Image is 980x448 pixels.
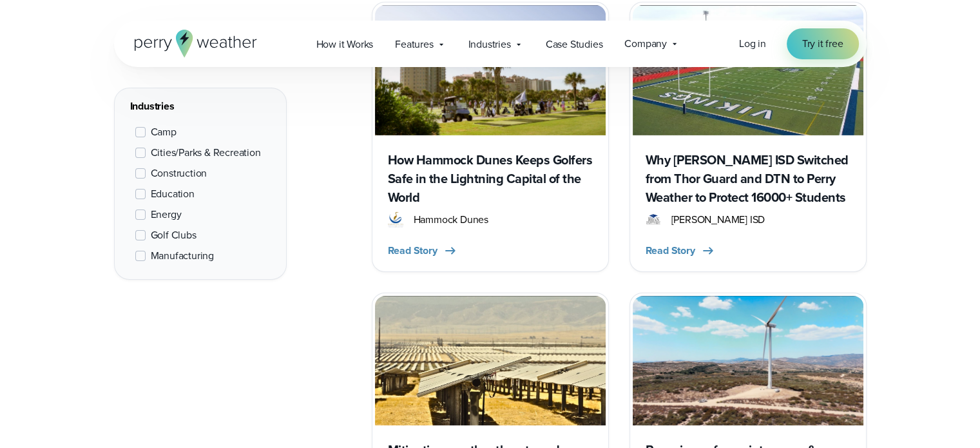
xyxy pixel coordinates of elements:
[395,37,433,52] span: Features
[151,248,214,264] span: Manufacturing
[787,28,859,59] a: Try it free
[671,212,765,228] span: [PERSON_NAME] ISD
[646,151,850,207] h3: Why [PERSON_NAME] ISD Switched from Thor Guard and DTN to Perry Weather to Protect 16000+ Students
[646,243,716,258] button: Read Story
[468,37,511,52] span: Industries
[629,2,867,271] a: Bryan isd Why [PERSON_NAME] ISD Switched from Thor Guard and DTN to Perry Weather to Protect 1600...
[535,31,614,57] a: Case Studies
[388,243,437,258] span: Read Story
[633,5,863,135] img: Bryan isd
[375,296,606,425] img: Leeward AVEP BESS
[151,166,207,181] span: Construction
[151,207,182,222] span: Energy
[802,36,843,52] span: Try it free
[414,212,488,228] span: Hammock Dunes
[633,296,863,425] img: Kumeyaay Wind Farm maintenance
[546,37,603,52] span: Case Studies
[151,186,195,202] span: Education
[375,5,606,135] img: Hammock Dunes
[739,36,766,52] a: Log in
[739,36,766,51] span: Log in
[151,228,197,243] span: Golf Clubs
[130,99,271,114] div: Industries
[646,243,695,258] span: Read Story
[151,124,177,140] span: Camp
[388,243,458,258] button: Read Story
[372,2,609,271] a: Hammock Dunes How Hammock Dunes Keeps Golfers Safe in the Lightning Capital of the World Hammock ...
[151,145,261,161] span: Cities/Parks & Recreation
[624,36,667,52] span: Company
[305,31,385,57] a: How it Works
[388,151,593,207] h3: How Hammock Dunes Keeps Golfers Safe in the Lightning Capital of the World
[316,37,374,52] span: How it Works
[646,212,661,228] img: Bryan ISD Logo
